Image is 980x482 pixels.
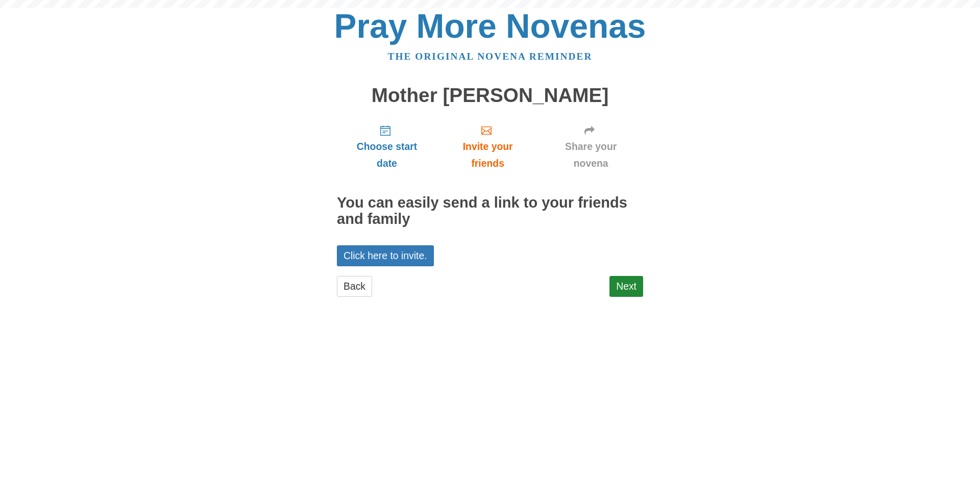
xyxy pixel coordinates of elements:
a: Click here to invite. [337,245,434,266]
a: Share your novena [538,116,643,177]
a: Choose start date [337,116,437,177]
span: Invite your friends [447,138,528,172]
span: Choose start date [347,138,427,172]
a: Pray More Novenas [334,7,646,45]
a: Back [337,276,372,297]
a: The original novena reminder [388,51,593,62]
a: Next [609,276,643,297]
span: Share your novena [549,138,633,172]
h1: Mother [PERSON_NAME] [337,85,643,107]
a: Invite your friends [437,116,538,177]
h2: You can easily send a link to your friends and family [337,195,643,227]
